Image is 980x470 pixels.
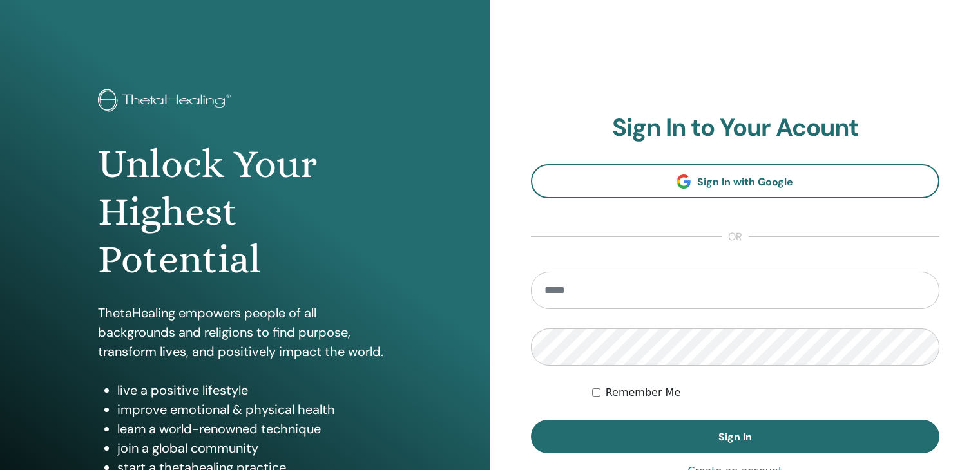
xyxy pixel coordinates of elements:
span: Sign In [718,430,752,444]
h2: Sign In to Your Acount [531,113,940,143]
a: Sign In with Google [531,164,940,198]
p: ThetaHealing empowers people of all backgrounds and religions to find purpose, transform lives, a... [98,303,392,361]
span: Sign In with Google [697,175,793,189]
li: join a global community [117,438,392,458]
li: learn a world-renowned technique [117,419,392,438]
span: or [722,229,749,245]
h1: Unlock Your Highest Potential [98,140,392,284]
li: live a positive lifestyle [117,381,392,400]
button: Sign In [531,420,940,453]
div: Keep me authenticated indefinitely or until I manually logout [592,385,939,400]
label: Remember Me [606,385,681,400]
li: improve emotional & physical health [117,400,392,419]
